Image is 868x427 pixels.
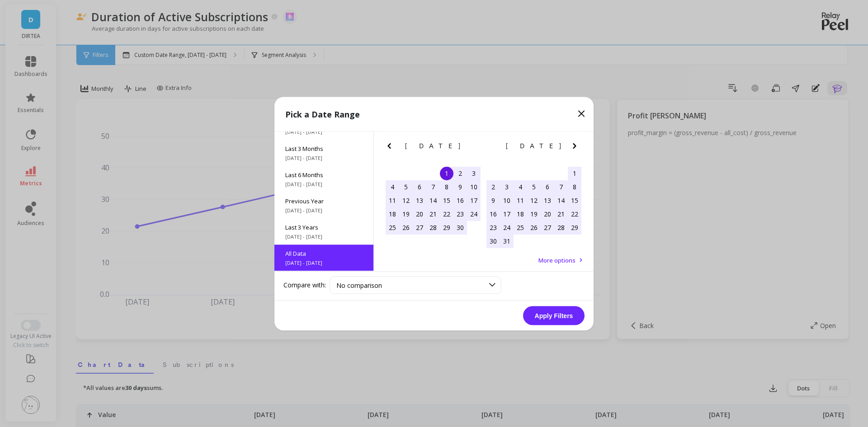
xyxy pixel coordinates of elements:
span: All Data [285,249,363,257]
div: Choose Wednesday, June 7th, 2017 [426,180,440,193]
div: Choose Saturday, July 22nd, 2017 [568,207,581,221]
div: Choose Thursday, June 15th, 2017 [440,193,453,207]
div: Choose Tuesday, June 13th, 2017 [413,193,426,207]
span: Last 3 Months [285,144,363,152]
button: Next Month [569,140,584,155]
div: Choose Thursday, July 27th, 2017 [541,221,554,234]
div: Choose Friday, July 7th, 2017 [554,180,568,193]
div: Choose Sunday, June 25th, 2017 [386,221,399,234]
div: Choose Tuesday, June 27th, 2017 [413,221,426,234]
div: Choose Saturday, June 3rd, 2017 [467,166,481,180]
div: Choose Wednesday, July 5th, 2017 [527,180,541,193]
button: Previous Month [485,140,499,155]
span: [DATE] [506,142,562,149]
div: Choose Tuesday, July 4th, 2017 [514,180,527,193]
div: Choose Saturday, July 29th, 2017 [568,221,581,234]
div: Choose Thursday, June 29th, 2017 [440,221,453,234]
span: [DATE] - [DATE] [285,233,363,240]
div: Choose Friday, July 14th, 2017 [554,193,568,207]
div: Choose Monday, July 17th, 2017 [500,207,514,221]
div: Choose Tuesday, July 25th, 2017 [514,221,527,234]
div: Choose Friday, July 21st, 2017 [554,207,568,221]
span: More options [538,256,576,264]
div: Choose Friday, June 23rd, 2017 [453,207,467,221]
span: [DATE] - [DATE] [285,128,363,135]
span: [DATE] [405,142,462,149]
div: month 2017-07 [486,166,581,248]
div: Choose Thursday, June 22nd, 2017 [440,207,453,221]
div: Choose Friday, June 30th, 2017 [453,221,467,234]
div: Choose Monday, June 5th, 2017 [399,180,413,193]
span: [DATE] - [DATE] [285,206,363,214]
div: Choose Tuesday, July 18th, 2017 [514,207,527,221]
div: Choose Wednesday, June 21st, 2017 [426,207,440,221]
div: Choose Monday, June 12th, 2017 [399,193,413,207]
div: Choose Thursday, July 20th, 2017 [541,207,554,221]
div: Choose Thursday, June 1st, 2017 [440,166,453,180]
div: Choose Saturday, July 1st, 2017 [568,166,581,180]
div: Choose Tuesday, July 11th, 2017 [514,193,527,207]
label: Compare with: [283,281,326,290]
div: Choose Tuesday, June 20th, 2017 [413,207,426,221]
span: Last 6 Months [285,170,363,178]
p: Pick a Date Range [285,108,360,120]
div: month 2017-06 [386,166,481,234]
div: Choose Sunday, July 16th, 2017 [486,207,500,221]
div: Choose Monday, July 24th, 2017 [500,221,514,234]
div: Choose Monday, July 3rd, 2017 [500,180,514,193]
div: Choose Wednesday, June 28th, 2017 [426,221,440,234]
div: Choose Friday, June 2nd, 2017 [453,166,467,180]
div: Choose Friday, June 9th, 2017 [453,180,467,193]
div: Choose Sunday, June 11th, 2017 [386,193,399,207]
div: Choose Saturday, July 15th, 2017 [568,193,581,207]
button: Previous Month [384,140,398,155]
div: Choose Saturday, June 10th, 2017 [467,180,481,193]
div: Choose Monday, July 10th, 2017 [500,193,514,207]
div: Choose Sunday, July 2nd, 2017 [486,180,500,193]
div: Choose Sunday, June 4th, 2017 [386,180,399,193]
span: No comparison [336,281,382,289]
div: Choose Wednesday, June 14th, 2017 [426,193,440,207]
div: Choose Thursday, July 13th, 2017 [541,193,554,207]
span: [DATE] - [DATE] [285,259,363,266]
div: Choose Thursday, June 8th, 2017 [440,180,453,193]
span: [DATE] - [DATE] [285,154,363,161]
button: Apply Filters [523,306,585,325]
div: Choose Wednesday, July 12th, 2017 [527,193,541,207]
div: Choose Friday, July 28th, 2017 [554,221,568,234]
div: Choose Monday, June 26th, 2017 [399,221,413,234]
span: [DATE] - [DATE] [285,180,363,188]
div: Choose Sunday, July 30th, 2017 [486,234,500,248]
div: Choose Thursday, July 6th, 2017 [541,180,554,193]
div: Choose Monday, June 19th, 2017 [399,207,413,221]
div: Choose Sunday, July 23rd, 2017 [486,221,500,234]
div: Choose Sunday, July 9th, 2017 [486,193,500,207]
div: Choose Wednesday, July 26th, 2017 [527,221,541,234]
div: Choose Tuesday, June 6th, 2017 [413,180,426,193]
div: Choose Saturday, June 24th, 2017 [467,207,481,221]
div: Choose Wednesday, July 19th, 2017 [527,207,541,221]
div: Choose Sunday, June 18th, 2017 [386,207,399,221]
div: Choose Monday, July 31st, 2017 [500,234,514,248]
span: Last 3 Years [285,223,363,231]
span: Previous Year [285,197,363,205]
div: Choose Saturday, June 17th, 2017 [467,193,481,207]
div: Choose Friday, June 16th, 2017 [453,193,467,207]
div: Choose Saturday, July 8th, 2017 [568,180,581,193]
button: Next Month [468,140,483,155]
